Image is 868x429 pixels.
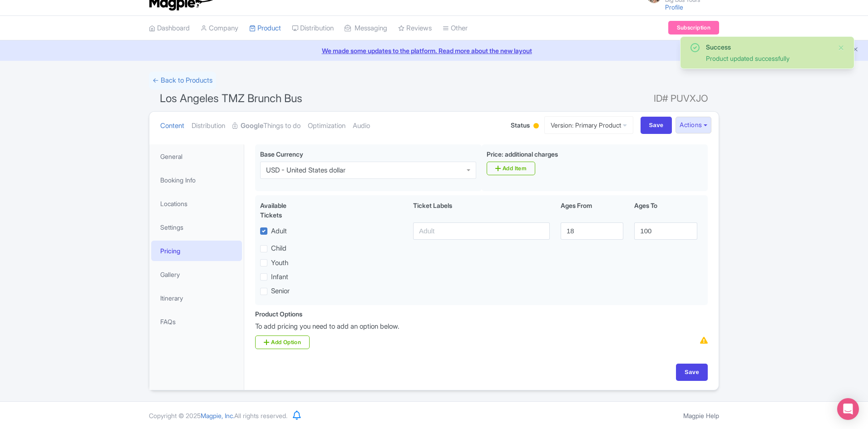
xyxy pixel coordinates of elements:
a: Company [201,16,238,41]
label: Infant [271,272,288,282]
a: Other [443,16,468,41]
div: Open Intercom Messenger [837,398,859,420]
a: Booking Info [151,170,242,190]
input: Adult [413,222,550,240]
button: Actions [676,117,711,133]
span: Status [511,120,530,130]
input: Save [641,117,672,134]
a: Distribution [192,112,225,140]
a: Add Item [487,162,535,175]
span: Magpie, Inc. [201,412,234,419]
button: Close announcement [852,45,859,55]
a: Magpie Help [683,412,719,419]
label: Adult [271,226,287,237]
div: Product Options [255,309,302,319]
a: Subscription [668,21,719,35]
div: Ticket Labels [408,201,555,220]
a: We made some updates to the platform. Read more about the new layout [5,46,863,55]
a: Optimization [308,112,345,140]
a: Messaging [345,16,387,41]
label: Youth [271,258,288,268]
a: Add Option [255,335,310,349]
a: Profile [665,3,683,11]
a: Settings [151,217,242,237]
a: Version: Primary Product [544,116,633,134]
a: Distribution [292,16,334,41]
strong: Google [241,121,263,131]
a: Gallery [151,264,242,285]
a: Product [249,16,281,41]
label: Price: additional charges [487,149,558,159]
a: FAQs [151,311,242,332]
a: ← Back to Products [149,72,216,89]
input: Save [676,364,708,381]
div: Building [532,119,541,133]
a: Reviews [398,16,432,41]
span: Base Currency [260,150,303,158]
label: Senior [271,286,290,296]
div: Copyright © 2025 All rights reserved. [143,411,293,420]
a: General [151,146,242,167]
a: Locations [151,193,242,214]
p: To add pricing you need to add an option below. [255,321,708,332]
a: Content [160,112,184,140]
div: Available Tickets [260,201,309,220]
a: Itinerary [151,288,242,308]
a: Pricing [151,241,242,261]
a: Audio [353,112,370,140]
a: Dashboard [149,16,190,41]
div: Success [706,42,830,52]
div: USD - United States dollar [266,166,345,174]
a: GoogleThings to do [232,112,301,140]
span: ID# PUVXJO [654,89,708,108]
div: Product updated successfully [706,54,830,63]
button: Close [838,42,845,53]
div: Ages From [555,201,629,220]
span: Los Angeles TMZ Brunch Bus [160,92,302,105]
div: Ages To [629,201,702,220]
label: Child [271,243,286,254]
